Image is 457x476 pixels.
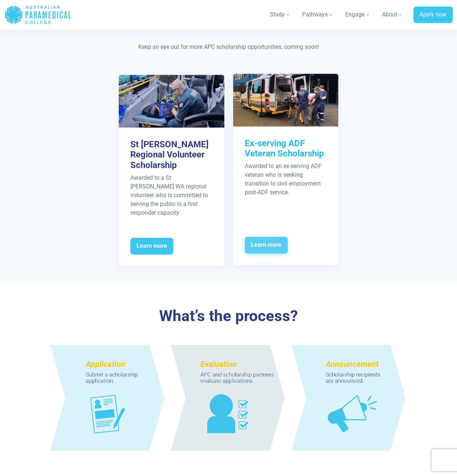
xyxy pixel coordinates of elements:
[130,173,213,217] p: Awarded to a St [PERSON_NAME] WA regional volunteer who is committed to serving the public in a f...
[265,4,295,25] a: Study
[233,74,339,126] img: Ex-serving ADF Veteran Scholarship
[245,237,288,253] span: Learn more
[298,4,338,25] a: Pathways
[341,4,375,25] a: Engage
[4,3,72,27] a: Australian Paramedical College
[245,138,327,159] h3: Ex-serving ADF Veteran Scholarship
[245,162,327,197] p: Awarded to an ex-serving ADF veteran who is seeking transition to civil employment post-ADF service.
[130,139,213,171] h3: St [PERSON_NAME] Regional Volunteer Scholarship
[119,75,224,128] img: St John Scholarship
[119,75,224,266] a: St [PERSON_NAME] Regional Volunteer Scholarship Awarded to a St [PERSON_NAME] WA regional volunte...
[38,328,419,466] img: 7d8f04f6ecfee6fb402576503e50ad76.png.webp
[233,74,339,265] a: Ex-serving ADF Veteran Scholarship Awarded to an ex-serving ADF veteran who is seeking transition...
[38,307,419,325] h3: What’s the process?
[130,238,173,254] span: Learn more
[38,43,419,51] p: Keep an eye out for more APC scholarship opportunities, coming soon!
[378,4,407,25] a: About
[413,7,453,23] a: Apply now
